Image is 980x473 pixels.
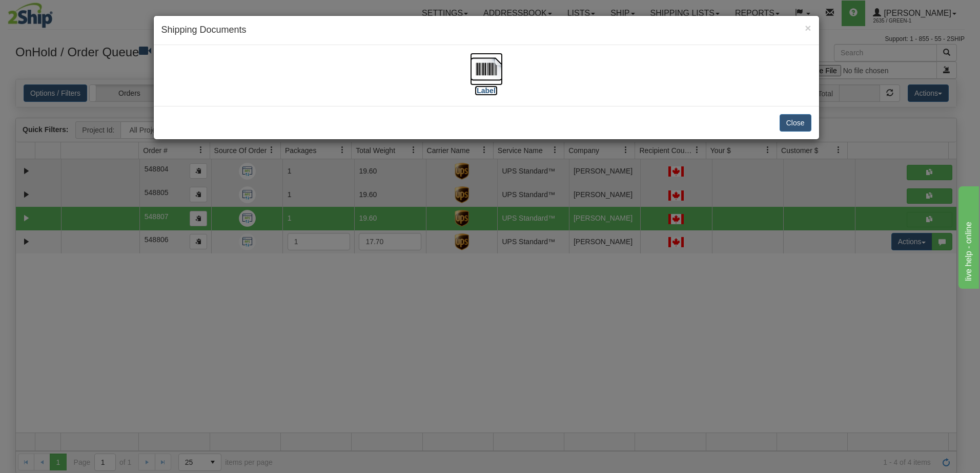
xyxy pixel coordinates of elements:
iframe: chat widget [956,184,979,289]
a: [Label] [470,64,503,94]
label: [Label] [475,85,498,96]
button: Close [805,23,811,33]
div: live help - online [8,6,95,18]
img: barcode.jpg [470,53,503,85]
span: × [805,22,811,34]
h4: Shipping Documents [161,24,811,37]
button: Close [780,114,811,132]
